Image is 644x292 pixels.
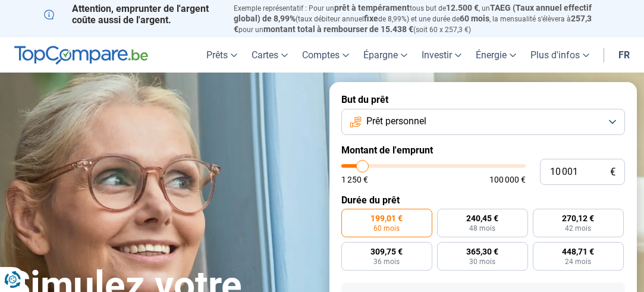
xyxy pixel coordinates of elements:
span: montant total à rembourser de 15.438 € [263,24,413,34]
a: Comptes [295,37,356,73]
p: Attention, emprunter de l'argent coûte aussi de l'argent. [44,3,220,26]
span: 257,3 € [234,14,592,34]
span: prêt à tempérament [334,3,410,12]
span: 365,30 € [466,247,498,256]
span: 48 mois [469,225,495,232]
span: 60 mois [460,14,489,23]
button: Prêt personnel [341,109,626,135]
span: 24 mois [565,258,591,265]
a: Épargne [356,37,414,73]
span: 270,12 € [562,214,594,222]
span: TAEG (Taux annuel effectif global) de 8,99% [234,3,592,23]
span: 240,45 € [466,214,498,222]
span: 42 mois [565,225,591,232]
span: 309,75 € [370,247,403,256]
p: Exemple représentatif : Pour un tous but de , un (taux débiteur annuel de 8,99%) et une durée de ... [234,3,600,34]
label: Montant de l'emprunt [341,145,626,156]
span: 30 mois [469,258,495,265]
span: 1 250 € [341,175,368,184]
span: 36 mois [373,258,400,265]
label: But du prêt [341,94,626,105]
label: Durée du prêt [341,194,626,206]
span: 100 000 € [489,175,526,184]
a: Énergie [469,37,523,73]
span: 199,01 € [370,214,403,222]
span: € [610,167,615,177]
a: Plus d'infos [523,37,596,73]
span: 60 mois [373,225,400,232]
a: fr [611,37,637,73]
a: Prêts [199,37,244,73]
a: Investir [414,37,469,73]
span: fixe [364,14,378,23]
span: 12.500 € [446,3,479,12]
img: TopCompare [14,46,148,65]
span: 448,71 € [562,247,594,256]
span: Prêt personnel [366,115,426,128]
a: Cartes [244,37,295,73]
